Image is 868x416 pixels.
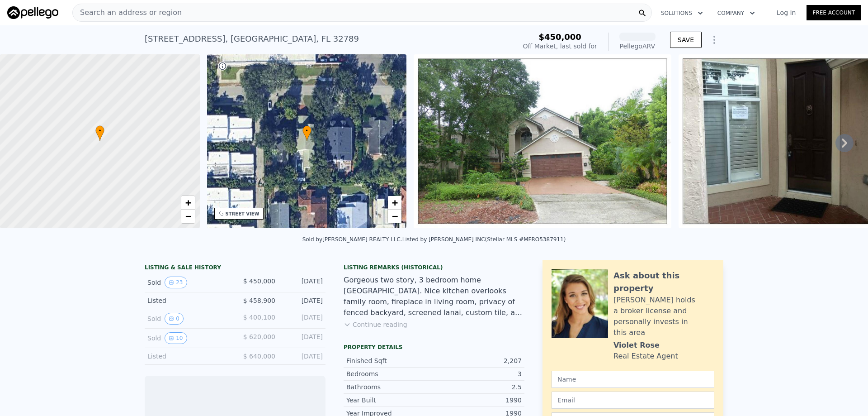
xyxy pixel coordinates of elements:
[302,125,311,141] div: •
[147,332,228,344] div: Sold
[344,344,524,351] div: Property details
[185,210,191,222] span: −
[346,383,434,392] div: Bathrooms
[145,33,359,45] div: [STREET_ADDRESS] , [GEOGRAPHIC_DATA] , FL 32789
[613,340,660,351] div: Violet Rose
[226,210,259,217] div: STREET VIEW
[807,5,861,20] a: Free Account
[538,32,581,42] span: $450,000
[434,356,522,365] div: 2,207
[147,277,228,288] div: Sold
[654,5,710,21] button: Solutions
[302,236,402,243] div: Sold by [PERSON_NAME] REALTY LLC .
[185,197,191,208] span: +
[95,125,104,141] div: •
[388,210,401,223] a: Zoom out
[402,236,566,243] div: Listed by [PERSON_NAME] INC (Stellar MLS #MFRO5387911)
[283,352,323,361] div: [DATE]
[95,127,104,135] span: •
[344,275,524,318] div: Gorgeous two story, 3 bedroom home [GEOGRAPHIC_DATA]. Nice kitchen overlooks family room, firepla...
[346,396,434,405] div: Year Built
[613,269,714,295] div: Ask about this property
[181,196,195,210] a: Zoom in
[613,351,678,362] div: Real Estate Agent
[302,127,311,135] span: •
[523,42,597,51] div: Off Market, last sold for
[165,313,184,325] button: View historical data
[392,210,398,222] span: −
[613,295,714,338] div: [PERSON_NAME] holds a broker license and personally invests in this area
[181,210,195,223] a: Zoom out
[147,313,228,325] div: Sold
[388,196,401,210] a: Zoom in
[283,332,323,344] div: [DATE]
[552,371,714,388] input: Name
[670,32,702,48] button: SAVE
[165,277,187,288] button: View historical data
[434,369,522,378] div: 3
[145,264,325,273] div: LISTING & SALE HISTORY
[165,332,187,344] button: View historical data
[434,396,522,405] div: 1990
[414,54,671,228] img: Sale: 46445177 Parcel: 48310876
[283,277,323,288] div: [DATE]
[283,313,323,325] div: [DATE]
[243,277,275,285] span: $ 450,000
[434,383,522,392] div: 2.5
[710,5,762,21] button: Company
[147,296,228,305] div: Listed
[346,369,434,378] div: Bedrooms
[147,352,228,361] div: Listed
[705,31,723,49] button: Show Options
[766,8,807,17] a: Log In
[392,197,398,208] span: +
[344,264,524,271] div: Listing Remarks (Historical)
[73,7,182,18] span: Search an address or region
[619,42,656,51] div: Pellego ARV
[243,314,275,321] span: $ 400,100
[243,353,275,360] span: $ 640,000
[283,296,323,305] div: [DATE]
[243,297,275,304] span: $ 458,900
[243,333,275,340] span: $ 620,000
[346,356,434,365] div: Finished Sqft
[7,6,58,19] img: Pellego
[552,392,714,409] input: Email
[344,320,407,329] button: Continue reading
